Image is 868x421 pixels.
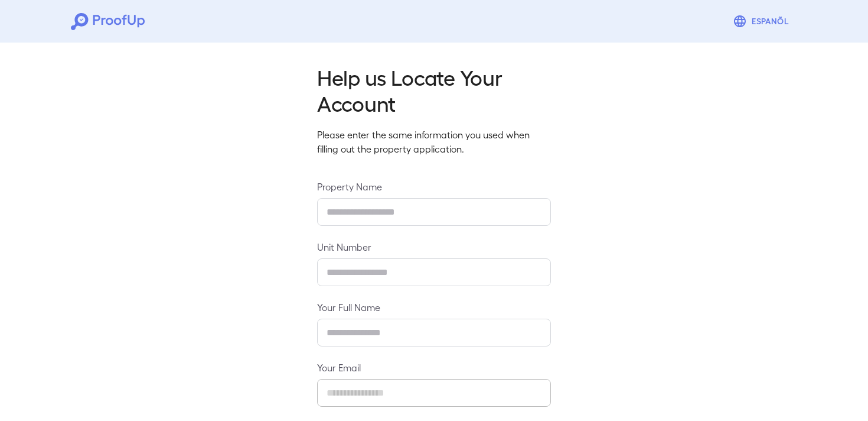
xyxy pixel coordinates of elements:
[317,361,551,374] label: Your Email
[317,240,551,254] label: Unit Number
[728,9,797,33] button: Espanõl
[317,300,551,314] label: Your Full Name
[317,64,551,116] h2: Help us Locate Your Account
[317,128,551,156] p: Please enter the same information you used when filling out the property application.
[317,180,551,193] label: Property Name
